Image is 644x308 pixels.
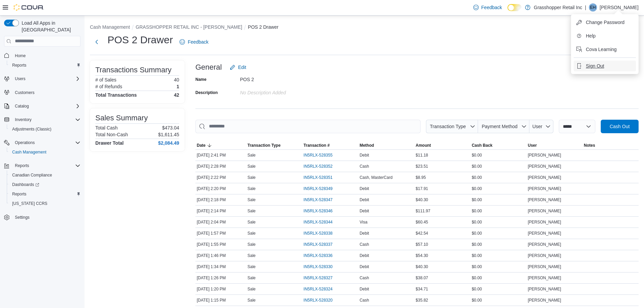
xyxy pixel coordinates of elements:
span: Notes [584,143,595,148]
button: IN5RLX-528336 [304,252,339,260]
button: Next [90,35,103,49]
button: IN5RLX-528324 [304,285,339,293]
span: Operations [15,140,35,145]
button: Catalog [12,102,31,110]
p: Sale [247,186,256,191]
span: Canadian Compliance [9,171,80,179]
span: Cash [360,298,369,303]
span: Settings [12,213,80,221]
h6: Total Non-Cash [95,132,128,137]
span: User [528,143,537,148]
button: Payment Method [478,120,529,133]
button: Cova Learning [574,44,636,55]
button: [US_STATE] CCRS [7,199,83,208]
span: [PERSON_NAME] [528,253,561,258]
a: Adjustments (Classic) [9,125,54,133]
button: Cash Back [470,141,526,149]
div: [DATE] 2:18 PM [195,196,246,204]
h4: Drawer Total [95,140,124,146]
button: Date [195,141,246,149]
p: [PERSON_NAME] [600,3,639,11]
button: Settings [1,212,83,222]
a: Customers [12,89,37,97]
a: Settings [12,213,32,221]
span: Inventory [15,117,31,122]
div: $0.00 [470,173,526,182]
p: Sale [247,197,256,203]
div: [DATE] 2:28 PM [195,162,246,170]
div: $0.00 [470,151,526,159]
p: $1,611.45 [158,132,179,137]
button: Inventory [12,116,34,124]
h3: Transactions Summary [95,66,171,74]
div: [DATE] 2:20 PM [195,185,246,193]
span: Canadian Compliance [12,172,52,178]
span: Transaction # [304,143,330,148]
button: Notes [582,141,639,149]
span: Reports [12,63,26,68]
a: Feedback [471,1,505,14]
span: IN5RLX-528352 [304,164,333,169]
span: IN5RLX-528344 [304,219,333,225]
a: Reports [9,190,29,198]
div: [DATE] 1:46 PM [195,252,246,260]
span: $35.82 [416,298,428,303]
span: IN5RLX-528337 [304,242,333,247]
button: User [526,141,582,149]
span: Dashboards [12,182,39,187]
span: IN5RLX-528349 [304,186,333,191]
span: Amount [416,143,431,148]
span: Cova Learning [586,46,617,53]
a: [US_STATE] CCRS [9,199,50,208]
span: Catalog [12,102,80,110]
div: [DATE] 2:14 PM [195,207,246,215]
span: Users [15,76,25,81]
h1: POS 2 Drawer [108,33,173,47]
span: Method [360,143,374,148]
button: Transaction # [302,141,358,149]
a: Home [12,52,28,60]
button: IN5RLX-528330 [304,263,339,271]
h4: 42 [174,92,179,98]
span: Customers [15,90,34,95]
p: Sale [247,275,256,281]
button: Users [1,74,83,84]
span: Catalog [15,103,29,109]
div: [DATE] 1:15 PM [195,296,246,304]
div: [DATE] 1:34 PM [195,263,246,271]
span: $54.30 [416,253,428,258]
span: Adjustments (Classic) [9,125,80,133]
button: Amount [414,141,471,149]
button: IN5RLX-528327 [304,274,339,282]
a: Cash Management [9,148,49,156]
button: Cash Management [90,24,130,30]
a: Canadian Compliance [9,171,55,179]
div: $0.00 [470,207,526,215]
span: IN5RLX-528327 [304,275,333,281]
div: $0.00 [470,185,526,193]
div: [DATE] 1:20 PM [195,285,246,293]
span: [US_STATE] CCRS [12,201,47,206]
span: [PERSON_NAME] [528,152,561,158]
button: Help [574,30,636,41]
span: Help [586,32,596,39]
div: [DATE] 1:57 PM [195,229,246,237]
span: Debit [360,186,369,191]
button: Reports [1,161,83,170]
span: Debit [360,253,369,258]
span: Cash [360,275,369,281]
h4: Total Transactions [95,92,137,98]
p: Sale [247,175,256,180]
button: Edit [227,61,249,74]
p: Sale [247,253,256,258]
p: 1 [176,84,179,89]
a: Feedback [177,35,211,49]
h3: Sales Summary [95,114,148,122]
span: Reports [15,163,29,168]
span: Cash Back [472,143,492,148]
button: IN5RLX-528346 [304,207,339,215]
p: Sale [247,242,256,247]
button: Transaction Type [246,141,302,149]
div: $0.00 [470,229,526,237]
button: Sign Out [574,61,636,71]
